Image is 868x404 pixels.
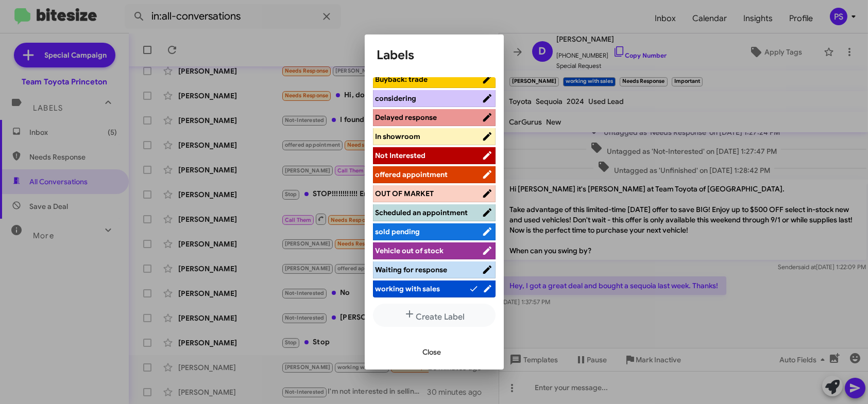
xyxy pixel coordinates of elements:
[376,227,420,236] span: sold pending
[376,170,448,179] span: offered appointment
[376,113,437,122] span: Delayed response
[415,343,450,361] button: Close
[376,94,417,103] span: considering
[376,132,421,141] span: In showroom
[376,189,434,198] span: OUT OF MARKET
[377,47,491,63] h1: Labels
[376,151,426,160] span: Not Interested
[376,208,468,217] span: Scheduled an appointment
[376,284,440,293] span: working with sales
[423,343,441,361] span: Close
[376,246,444,255] span: Vehicle out of stock
[376,265,448,274] span: Waiting for response
[376,75,428,84] span: Buyback: trade
[373,304,496,327] button: Create Label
